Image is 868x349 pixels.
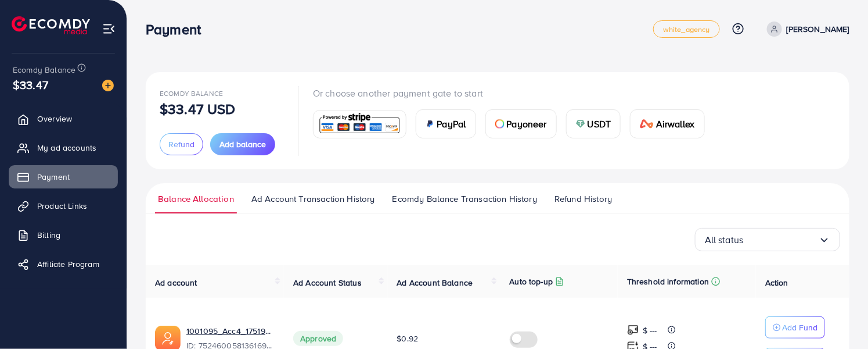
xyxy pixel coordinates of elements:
[765,277,788,289] span: Action
[9,223,118,247] a: Billing
[158,193,234,205] span: Balance Allocation
[782,320,817,334] p: Add Fund
[397,277,473,289] span: Ad Account Balance
[102,80,114,91] img: image
[416,109,476,138] a: cardPayPal
[13,76,48,93] span: $33.47
[313,110,406,138] a: card
[507,117,547,131] span: Payoneer
[576,119,585,129] img: card
[155,277,197,289] span: Ad account
[37,258,99,270] span: Affiliate Program
[37,171,70,183] span: Payment
[251,193,375,205] span: Ad Account Transaction History
[12,16,90,34] img: logo
[588,117,611,131] span: USDT
[37,229,60,241] span: Billing
[762,22,849,37] a: [PERSON_NAME]
[210,133,275,155] button: Add balance
[485,109,557,138] a: cardPayoneer
[663,26,710,33] span: white_agency
[317,112,402,137] img: card
[643,323,657,337] p: $ ---
[219,138,266,150] span: Add balance
[695,228,840,251] div: Search for option
[787,22,849,36] p: [PERSON_NAME]
[160,88,223,98] span: Ecomdy Balance
[630,109,704,138] a: cardAirwallex
[13,64,75,76] span: Ecomdy Balance
[510,275,553,289] p: Auto top-up
[819,297,859,340] iframe: Chat
[160,133,203,155] button: Refund
[397,333,419,344] span: $0.92
[656,117,694,131] span: Airwallex
[37,142,96,154] span: My ad accounts
[9,252,118,276] a: Affiliate Program
[37,113,72,124] span: Overview
[9,165,118,188] a: Payment
[554,193,612,205] span: Refund History
[627,324,639,336] img: top-up amount
[392,193,537,205] span: Ecomdy Balance Transaction History
[627,275,709,289] p: Threshold information
[765,316,825,339] button: Add Fund
[9,107,118,130] a: Overview
[168,138,195,150] span: Refund
[37,200,87,212] span: Product Links
[566,109,621,138] a: cardUSDT
[9,194,118,218] a: Product Links
[293,277,362,289] span: Ad Account Status
[640,119,654,129] img: card
[9,136,118,159] a: My ad accounts
[160,102,236,116] p: $33.47 USD
[102,22,116,35] img: menu
[744,231,819,249] input: Search for option
[437,117,466,131] span: PayPal
[186,325,275,337] a: 1001095_Acc4_1751957612300
[426,119,435,129] img: card
[705,231,744,249] span: All status
[293,331,343,346] span: Approved
[653,20,720,38] a: white_agency
[495,119,505,129] img: card
[146,21,210,38] h3: Payment
[313,86,714,100] p: Or choose another payment gate to start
